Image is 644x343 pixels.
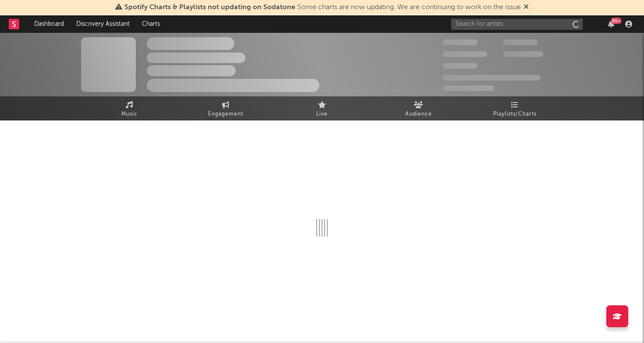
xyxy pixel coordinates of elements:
[442,63,477,69] span: 100,000
[124,4,295,11] span: Spotify Charts & Playlists not updating on Sodatone
[503,51,543,57] span: 1,000,000
[608,21,614,28] button: 99+
[177,96,274,120] a: Engagement
[405,109,432,120] span: Audience
[274,96,370,120] a: Live
[81,96,177,120] a: Music
[442,75,541,81] span: 50,000,000 Monthly Listeners
[136,15,166,33] a: Charts
[442,51,487,57] span: 50,000,000
[316,109,328,120] span: Live
[208,109,243,120] span: Engagement
[70,15,136,33] a: Discovery Assistant
[442,39,478,45] span: 300,000
[493,109,537,120] span: Playlists/Charts
[451,19,583,30] input: Search for artists
[467,96,563,120] a: Playlists/Charts
[370,96,467,120] a: Audience
[28,15,70,33] a: Dashboard
[121,109,138,120] span: Music
[524,4,529,11] span: Dismiss
[442,85,494,91] span: Jump Score: 85.0
[611,18,622,24] div: 99 +
[503,39,538,45] span: 100,000
[124,4,521,11] span: : Some charts are now updating. We are continuing to work on the issue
